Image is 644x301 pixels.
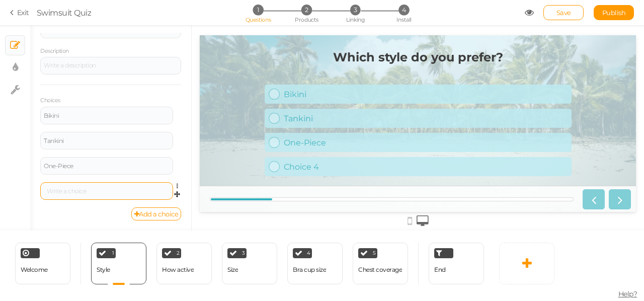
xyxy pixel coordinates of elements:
[429,243,484,284] div: End
[283,5,330,15] li: 2 Products
[91,243,146,284] div: 1 Style
[380,5,427,15] li: 4 Install
[358,266,402,273] div: Chest coverage
[44,113,170,119] div: Bikini
[307,251,310,256] span: 4
[44,138,170,144] div: Tankini
[301,5,312,15] span: 2
[44,163,170,169] div: One-Piece
[131,207,182,220] a: Add a choice
[112,251,114,256] span: 1
[222,243,277,284] div: 3 Size
[398,5,409,15] span: 4
[295,16,318,23] span: Products
[177,251,180,256] span: 2
[353,243,408,284] div: 5 Chest coverage
[162,266,194,273] div: How active
[156,243,212,284] div: 2 How active
[37,7,92,19] div: Swimsuit Quiz
[84,54,368,64] div: Bikini
[80,127,368,136] div: Choice 4
[15,243,70,284] div: Welcome
[543,5,584,20] div: Save
[21,266,48,273] span: Welcome
[434,266,446,273] span: End
[556,9,571,17] span: Save
[246,16,271,23] span: Questions
[234,5,281,15] li: 1 Questions
[396,16,411,23] span: Install
[618,289,637,298] span: Help?
[84,79,368,88] div: Tankini
[373,251,376,256] span: 5
[242,251,245,256] span: 3
[227,266,238,273] div: Size
[133,15,303,29] strong: Which style do you prefer?
[332,5,379,15] li: 3 Linking
[287,243,343,284] div: 4 Bra cup size
[40,48,69,55] label: Description
[40,97,60,104] label: Choices
[97,266,110,273] div: Style
[346,16,364,23] span: Linking
[350,5,361,15] span: 3
[10,8,29,18] a: Exit
[253,5,263,15] span: 1
[602,9,626,17] span: Publish
[84,103,368,112] div: One-Piece
[293,266,326,273] div: Bra cup size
